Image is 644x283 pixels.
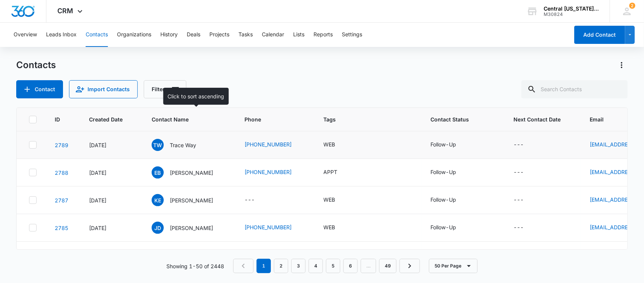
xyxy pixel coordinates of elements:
[431,115,485,123] span: Contact Status
[324,140,335,148] div: WEB
[166,262,224,270] p: Showing 1-50 of 2448
[89,141,134,149] div: [DATE]
[89,224,134,232] div: [DATE]
[144,80,186,98] button: Filters
[233,259,420,273] nav: Pagination
[170,196,213,204] p: [PERSON_NAME]
[238,23,253,47] button: Tasks
[379,259,397,273] a: Page 49
[209,23,229,47] button: Projects
[262,23,284,47] button: Calendar
[163,88,229,105] div: Click to sort ascending
[431,168,470,177] div: Contact Status - Follow-Up - Select to Edit Field
[400,259,420,273] a: Next Page
[117,23,151,47] button: Organizations
[291,259,306,273] a: Page 3
[431,140,456,148] div: Follow-Up
[245,140,306,149] div: Phone - 6143154074 - Select to Edit Field
[514,223,524,232] div: ---
[257,259,271,273] em: 1
[326,259,340,273] a: Page 5
[521,80,628,98] input: Search Contacts
[514,140,524,149] div: ---
[152,115,216,123] span: Contact Name
[152,166,164,179] span: EB
[514,196,524,205] div: ---
[429,259,478,273] button: 50 Per Page
[89,196,134,204] div: [DATE]
[431,196,470,205] div: Contact Status - Follow-Up - Select to Edit Field
[324,168,351,177] div: Tags - APPT - Select to Edit Field
[514,196,538,205] div: Next Contact Date - - Select to Edit Field
[86,23,108,47] button: Contacts
[152,194,227,206] div: Contact Name - Kiran Edala - Select to Edit Field
[343,259,358,273] a: Page 6
[245,140,292,148] a: [PHONE_NUMBER]
[293,23,304,47] button: Lists
[55,169,68,176] a: Navigate to contact details page for Evan Blankenship
[55,225,68,231] a: Navigate to contact details page for Justin Durbin
[574,26,625,44] button: Add Contact
[245,223,306,232] div: Phone - 6143290829 - Select to Edit Field
[89,115,123,123] span: Created Date
[152,166,227,179] div: Contact Name - Evan Blankenship - Select to Edit Field
[431,223,456,231] div: Follow-Up
[314,23,333,47] button: Reports
[324,223,349,232] div: Tags - WEB - Select to Edit Field
[514,115,561,123] span: Next Contact Date
[245,196,269,205] div: Phone - - Select to Edit Field
[324,140,349,149] div: Tags - WEB - Select to Edit Field
[544,12,599,17] div: account id
[55,197,68,204] a: Navigate to contact details page for Kiran Edala
[431,168,456,176] div: Follow-Up
[514,140,538,149] div: Next Contact Date - - Select to Edit Field
[55,142,68,148] a: Navigate to contact details page for Trace Way
[152,139,210,151] div: Contact Name - Trace Way - Select to Edit Field
[342,23,362,47] button: Settings
[274,259,288,273] a: Page 2
[514,168,524,177] div: ---
[69,80,138,98] button: Import Contacts
[245,168,292,176] a: [PHONE_NUMBER]
[46,23,77,47] button: Leads Inbox
[309,259,323,273] a: Page 4
[14,23,37,47] button: Overview
[324,196,349,205] div: Tags - WEB - Select to Edit Field
[16,59,56,71] h1: Contacts
[152,194,164,206] span: KE
[55,115,60,123] span: ID
[170,141,196,149] p: Trace Way
[89,169,134,177] div: [DATE]
[324,196,335,204] div: WEB
[152,222,227,234] div: Contact Name - Justin Durbin - Select to Edit Field
[629,3,635,9] div: notifications count
[187,23,200,47] button: Deals
[324,168,338,176] div: APPT
[245,168,306,177] div: Phone - 7244627789 - Select to Edit Field
[152,222,164,234] span: JD
[245,115,295,123] span: Phone
[431,223,470,232] div: Contact Status - Follow-Up - Select to Edit Field
[170,224,213,232] p: [PERSON_NAME]
[245,196,255,205] div: ---
[16,80,63,98] button: Add Contact
[431,196,456,204] div: Follow-Up
[544,6,599,12] div: account name
[629,3,635,9] span: 2
[616,59,628,71] button: Actions
[431,140,470,149] div: Contact Status - Follow-Up - Select to Edit Field
[324,115,402,123] span: Tags
[514,223,538,232] div: Next Contact Date - - Select to Edit Field
[514,168,538,177] div: Next Contact Date - - Select to Edit Field
[160,23,178,47] button: History
[170,169,213,177] p: [PERSON_NAME]
[58,7,74,15] span: CRM
[324,223,335,231] div: WEB
[152,139,164,151] span: TW
[245,223,292,231] a: [PHONE_NUMBER]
